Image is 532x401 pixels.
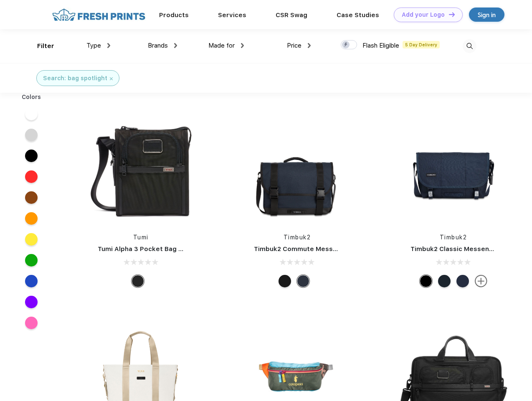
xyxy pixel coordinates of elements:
span: Made for [208,42,235,49]
a: Products [159,11,189,19]
a: Timbuk2 [440,234,467,241]
span: Flash Eligible [362,42,399,49]
div: Search: bag spotlight [43,74,107,83]
img: func=resize&h=266 [398,114,509,225]
a: Tumi [133,234,149,241]
a: Timbuk2 Commute Messenger Bag [254,245,366,253]
img: func=resize&h=266 [241,114,352,225]
span: Type [86,42,101,49]
div: Eco Monsoon [438,275,451,287]
img: dropdown.png [107,43,110,48]
img: func=resize&h=266 [85,114,196,225]
div: Colors [15,93,48,102]
img: more.svg [475,275,487,287]
a: Tumi Alpha 3 Pocket Bag Small [98,245,195,253]
img: DT [449,12,455,17]
div: Eco Black [420,275,432,287]
div: Black [132,275,144,287]
span: Brands [148,42,168,49]
span: 5 Day Delivery [403,41,440,48]
img: desktop_search.svg [463,39,476,53]
img: fo%20logo%202.webp [50,8,148,22]
span: Price [287,42,301,49]
div: Eco Black [279,275,291,287]
img: filter_cancel.svg [110,77,113,80]
a: Timbuk2 Classic Messenger Bag [410,245,514,253]
div: Eco Nautical [297,275,309,287]
div: Sign in [478,10,496,20]
div: Eco Nautical [456,275,469,287]
img: dropdown.png [174,43,177,48]
img: dropdown.png [241,43,244,48]
div: Add your Logo [402,11,445,18]
a: Timbuk2 [284,234,311,241]
a: Sign in [469,8,504,22]
div: Filter [37,41,54,51]
img: dropdown.png [308,43,311,48]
